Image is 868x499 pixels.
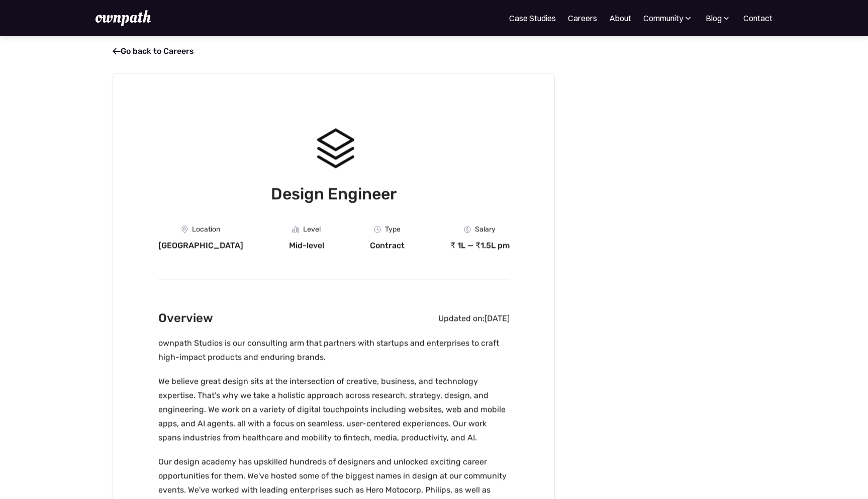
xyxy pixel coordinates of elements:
a: Contact [743,12,773,24]
img: Money Icon - Job Board X Webflow Template [464,226,471,233]
div: Level [303,225,321,233]
h1: Design Engineer [158,182,509,205]
a: Careers [568,12,597,24]
div: [DATE] [484,313,509,323]
img: Graph Icon - Job Board X Webflow Template [292,226,299,233]
div: [GEOGRAPHIC_DATA] [158,240,243,251]
img: Location Icon - Job Board X Webflow Template [181,225,187,233]
div: Salary [475,225,496,233]
div: Type [384,225,400,233]
div: ₹ 1L — ₹1.5L pm [450,240,509,251]
div: Community [643,12,693,24]
span:  [113,46,121,56]
div: Blog [706,12,722,24]
div: Blog [705,12,731,24]
a: About [609,12,631,24]
div: Location [191,225,220,233]
h2: Overview [158,308,213,328]
a: Case Studies [509,12,556,24]
p: ownpath Studios is our consulting arm that partners with startups and enterprises to craft high-i... [158,336,509,364]
div: Community [643,12,683,24]
p: We believe great design sits at the intersection of creative, business, and technology expertise.... [158,374,509,445]
div: Mid-level [288,240,324,251]
div: Updated on: [438,313,484,323]
div: Contract [369,240,404,251]
img: Clock Icon - Job Board X Webflow Template [373,226,380,233]
a: Go back to Careers [113,46,194,56]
